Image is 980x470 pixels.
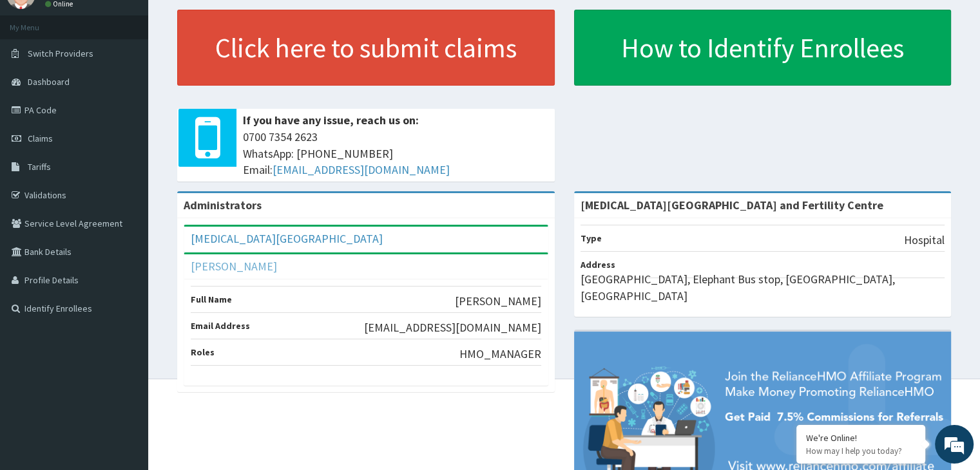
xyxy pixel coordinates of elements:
[191,320,250,332] b: Email Address
[581,271,945,304] p: [GEOGRAPHIC_DATA], Elephant Bus stop, [GEOGRAPHIC_DATA], [GEOGRAPHIC_DATA]
[455,293,541,310] p: [PERSON_NAME]
[243,129,548,178] span: 0700 7354 2623 WhatsApp: [PHONE_NUMBER] Email:
[243,113,419,127] b: If you have any issue, reach us on:
[581,232,602,244] b: Type
[211,6,242,37] div: Minimize live chat window
[581,259,615,270] b: Address
[75,149,178,279] span: We're online!
[67,72,216,89] div: Chat with us now
[904,232,945,249] p: Hospital
[184,198,262,212] b: Administrators
[806,432,916,444] div: We're Online!
[6,324,245,370] textarea: Type your message and hit 'Enter'
[364,319,541,336] p: [EMAIL_ADDRESS][DOMAIN_NAME]
[459,346,541,362] p: HMO_MANAGER
[28,161,51,173] span: Tariffs
[177,10,555,86] a: Click here to submit claims
[191,259,277,274] a: [PERSON_NAME]
[28,76,70,88] span: Dashboard
[24,64,52,97] img: d_794563401_company_1708531726252_794563401
[273,162,450,177] a: [EMAIL_ADDRESS][DOMAIN_NAME]
[581,198,883,212] strong: [MEDICAL_DATA][GEOGRAPHIC_DATA] and Fertility Centre
[191,294,232,305] b: Full Name
[28,133,53,144] span: Claims
[806,446,916,456] p: How may I help you today?
[191,346,215,358] b: Roles
[574,10,952,86] a: How to Identify Enrollees
[191,231,383,246] a: [MEDICAL_DATA][GEOGRAPHIC_DATA]
[28,48,93,59] span: Switch Providers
